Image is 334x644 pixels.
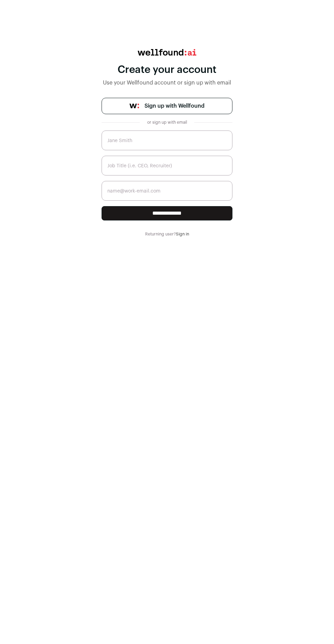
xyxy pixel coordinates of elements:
input: Job Title (i.e. CEO, Recruiter) [102,156,232,175]
input: name@work-email.com [102,181,232,201]
img: wellfound-symbol-flush-black-fb3c872781a75f747ccb3a119075da62bfe97bd399995f84a933054e44a575c4.png [130,104,139,108]
img: wellfound:ai [138,49,196,56]
span: Sign up with Wellfound [145,102,204,110]
a: Sign in [176,232,189,236]
div: Create your account [102,64,232,76]
div: Returning user? [102,231,232,237]
div: or sign up with email [145,120,189,125]
a: Sign up with Wellfound [102,98,232,114]
div: Use your Wellfound account or sign up with email [102,79,232,87]
input: Jane Smith [102,131,232,150]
